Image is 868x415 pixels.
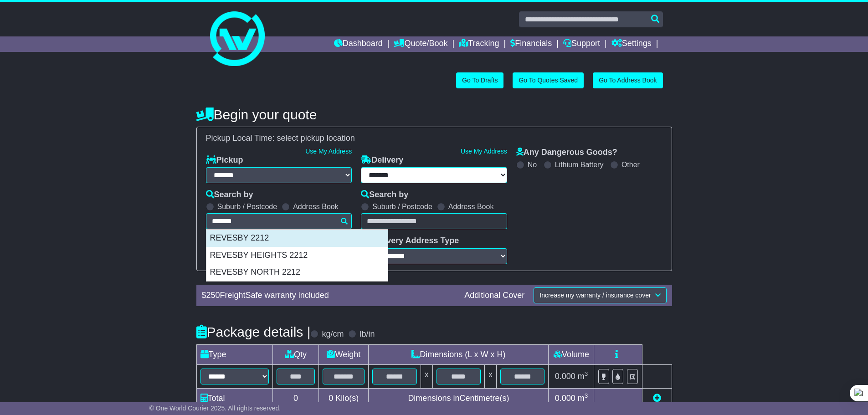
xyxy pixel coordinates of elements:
[549,344,594,364] td: Volume
[555,372,575,381] span: 0.000
[461,148,507,155] a: Use My Address
[334,36,383,52] a: Dashboard
[149,405,281,412] span: © One World Courier 2025. All rights reserved.
[196,107,672,122] h4: Begin your quote
[206,230,388,247] div: REVESBY 2212
[206,291,220,300] span: 250
[305,148,352,155] a: Use My Address
[456,72,503,88] a: Go To Drafts
[360,329,375,339] label: lb/in
[319,344,369,364] td: Weight
[293,202,339,211] label: Address Book
[197,291,460,301] div: $ FreightSafe warranty included
[319,388,369,408] td: Kilo(s)
[653,394,661,403] a: Add new item
[217,202,277,211] label: Suburb / Postcode
[272,388,319,408] td: 0
[611,36,652,52] a: Settings
[563,36,600,52] a: Support
[485,364,497,388] td: x
[201,133,667,143] div: Pickup Local Time:
[459,36,499,52] a: Tracking
[448,202,494,211] label: Address Book
[585,370,588,377] sup: 3
[196,388,272,408] td: Total
[361,155,403,165] label: Delivery
[329,394,333,403] span: 0
[516,148,617,158] label: Any Dangerous Goods?
[196,344,272,364] td: Type
[621,160,640,169] label: Other
[394,36,447,52] a: Quote/Book
[372,202,432,211] label: Suburb / Postcode
[555,160,604,169] label: Lithium Battery
[361,190,408,200] label: Search by
[585,392,588,399] sup: 3
[206,264,388,281] div: REVESBY NORTH 2212
[510,36,552,52] a: Financials
[206,190,253,200] label: Search by
[421,364,432,388] td: x
[528,160,537,169] label: No
[369,344,549,364] td: Dimensions (L x W x H)
[369,388,549,408] td: Dimensions in Centimetre(s)
[539,292,651,299] span: Increase my warranty / insurance cover
[277,133,355,143] span: select pickup location
[555,394,575,403] span: 0.000
[578,394,588,403] span: m
[578,372,588,381] span: m
[206,155,243,165] label: Pickup
[460,291,529,301] div: Additional Cover
[196,324,311,339] h4: Package details |
[206,247,388,264] div: REVESBY HEIGHTS 2212
[272,344,319,364] td: Qty
[534,287,666,303] button: Increase my warranty / insurance cover
[361,236,459,246] label: Delivery Address Type
[593,72,663,88] a: Go To Address Book
[513,72,584,88] a: Go To Quotes Saved
[322,329,344,339] label: kg/cm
